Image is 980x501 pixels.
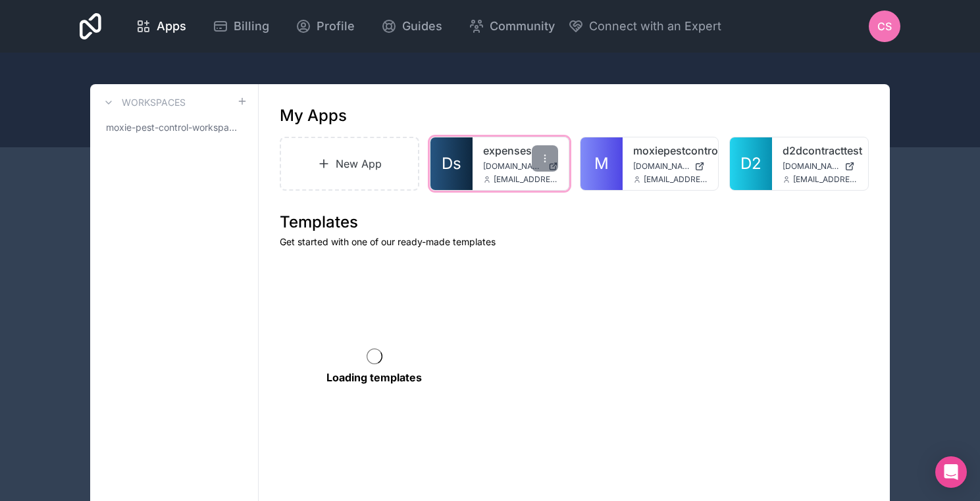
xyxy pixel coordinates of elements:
a: Guides [371,12,453,41]
a: d2dcontracttest [783,143,858,158]
span: [DOMAIN_NAME] [783,161,839,172]
h1: Templates [280,212,869,233]
a: D2 [730,137,772,190]
a: moxiepestcontrol [633,143,708,158]
h3: Workspaces [122,96,186,109]
a: expenses [483,143,558,158]
a: [DOMAIN_NAME] [783,161,858,172]
span: [DOMAIN_NAME] [483,161,543,172]
span: Ds [442,153,461,174]
a: Billing [202,12,280,41]
a: Community [458,12,565,41]
p: Get started with one of our ready-made templates [280,235,869,249]
h1: My Apps [280,105,347,126]
a: New App [280,137,419,191]
span: [EMAIL_ADDRESS][DOMAIN_NAME] [793,174,858,185]
span: [DOMAIN_NAME] [633,161,690,172]
p: Loading templates [326,370,422,385]
div: Open Intercom Messenger [935,456,967,488]
span: CS [877,18,892,34]
a: moxie-pest-control-workspace [101,116,247,139]
span: Community [490,17,555,36]
span: M [594,153,609,174]
span: Apps [157,17,186,36]
a: [DOMAIN_NAME] [633,161,708,172]
span: Billing [234,17,269,36]
span: Connect with an Expert [589,17,721,36]
a: M [580,137,623,190]
a: Ds [430,137,473,190]
span: moxie-pest-control-workspace [106,121,237,134]
span: D2 [740,153,761,174]
span: Guides [402,17,442,36]
span: [EMAIL_ADDRESS][DOMAIN_NAME] [494,174,558,185]
span: [EMAIL_ADDRESS][DOMAIN_NAME] [644,174,708,185]
span: Profile [317,17,355,36]
a: Profile [285,12,365,41]
button: Connect with an Expert [568,17,721,36]
a: Workspaces [101,95,186,110]
a: Apps [125,12,197,41]
a: [DOMAIN_NAME] [483,161,558,172]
